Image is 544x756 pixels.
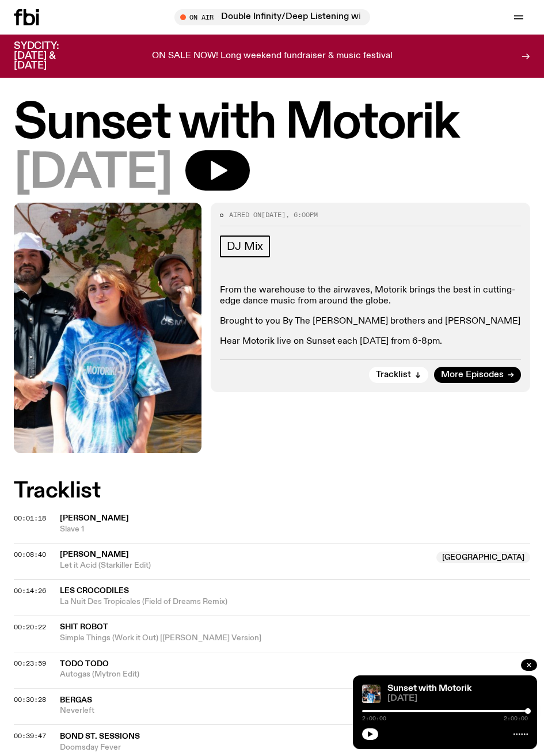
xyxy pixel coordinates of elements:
button: Tracklist [369,367,428,383]
span: Slave 1 [60,524,530,535]
span: La Nuit Des Tropicales (Field of Dreams Remix) [60,597,530,607]
button: 00:14:26 [14,588,46,594]
span: 00:30:28 [14,695,46,704]
span: Les Crocodiles [60,587,129,595]
span: Neverleft [60,705,530,716]
span: Let it Acid (Starkiller Edit) [60,560,429,571]
span: [DATE] [14,150,172,197]
a: More Episodes [434,367,521,383]
span: Autogas (Mytron Edit) [60,669,530,680]
button: 00:39:47 [14,733,46,739]
span: Simple Things (Work it Out) [[PERSON_NAME] Version] [60,633,530,644]
button: On Air[DATE] Overhang w/ [PERSON_NAME] - Double Infinity/Deep Listening with Big Thief [174,9,370,25]
span: 00:20:22 [14,622,46,632]
span: Aired on [229,210,261,219]
button: 00:01:18 [14,515,46,522]
span: Bond St. Sessions [60,732,140,740]
span: DJ Mix [227,240,263,253]
span: 00:23:59 [14,659,46,668]
span: Todo Todo [60,660,109,668]
span: 00:14:26 [14,586,46,595]
span: Tracklist [376,371,411,379]
a: DJ Mix [220,235,270,257]
h3: SYDCITY: [DATE] & [DATE] [14,41,88,71]
p: From the warehouse to the airwaves, Motorik brings the best in cutting-edge dance music from arou... [220,285,521,307]
span: [DATE] [261,210,286,219]
p: ON SALE NOW! Long weekend fundraiser & music festival [152,51,393,62]
span: Bergas [60,696,92,704]
span: 2:00:00 [504,716,528,721]
span: 00:08:40 [14,550,46,559]
p: Brought to you By The [PERSON_NAME] brothers and [PERSON_NAME] [220,316,521,327]
img: Andrew, Reenie, and Pat stand in a row, smiling at the camera, in dappled light with a vine leafe... [362,685,381,703]
button: 00:30:28 [14,697,46,703]
span: Doomsday Fever [60,742,530,753]
span: [PERSON_NAME] [60,550,129,559]
span: , 6:00pm [286,210,318,219]
span: 00:39:47 [14,731,46,740]
span: 2:00:00 [362,716,386,721]
h1: Sunset with Motorik [14,100,530,147]
button: 00:23:59 [14,660,46,667]
button: 00:20:22 [14,624,46,630]
span: [GEOGRAPHIC_DATA] [436,552,530,563]
span: [DATE] [387,694,528,703]
p: Hear Motorik live on Sunset each [DATE] from 6-8pm. [220,336,521,347]
span: More Episodes [441,371,504,379]
span: Shit Robot [60,623,108,631]
span: 00:01:18 [14,514,46,523]
h2: Tracklist [14,481,530,502]
button: 00:08:40 [14,552,46,558]
span: [PERSON_NAME] [60,514,129,522]
a: Sunset with Motorik [387,684,471,693]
